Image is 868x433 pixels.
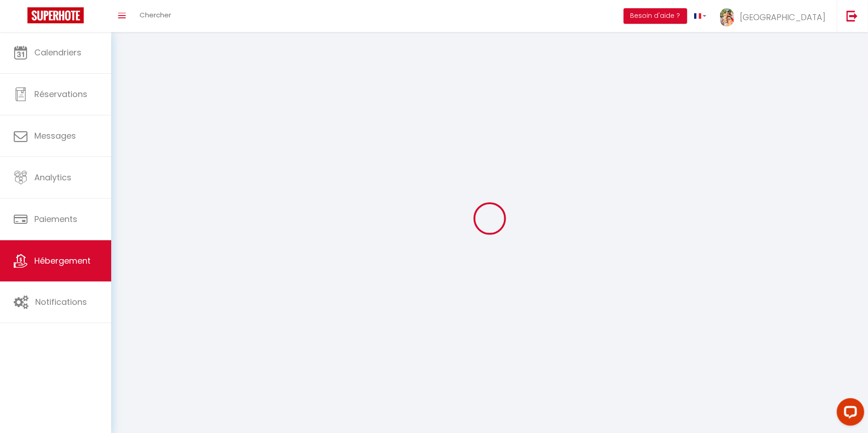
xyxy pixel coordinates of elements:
img: Super Booking [27,7,84,23]
span: Chercher [140,10,171,20]
img: logout [846,10,858,22]
span: Paiements [34,213,77,225]
iframe: LiveChat chat widget [830,395,868,433]
button: Besoin d'aide ? [624,8,687,24]
span: Analytics [34,172,71,183]
span: [GEOGRAPHIC_DATA] [740,11,825,23]
span: Réservations [34,88,87,100]
span: Messages [34,130,76,141]
span: Hébergement [34,255,91,266]
img: ... [720,8,734,27]
span: Notifications [35,296,87,308]
span: Calendriers [34,47,81,58]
